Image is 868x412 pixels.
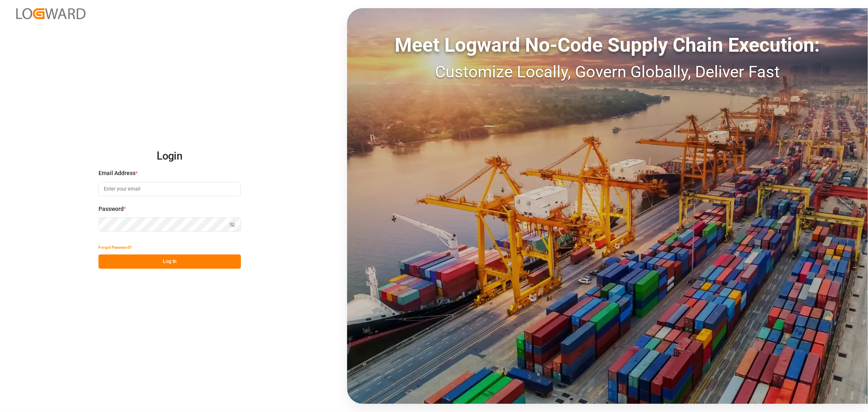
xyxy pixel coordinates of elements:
[347,31,868,60] div: Meet Logward No-Code Supply Chain Execution:
[98,182,241,196] input: Enter your email
[98,205,124,213] span: Password
[16,8,85,19] img: Logward_new_orange.png
[98,143,241,169] h2: Login
[347,60,868,84] div: Customize Locally, Govern Globally, Deliver Fast
[98,240,132,254] button: Forgot Password?
[98,169,136,178] span: Email Address
[98,254,241,269] button: Log In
